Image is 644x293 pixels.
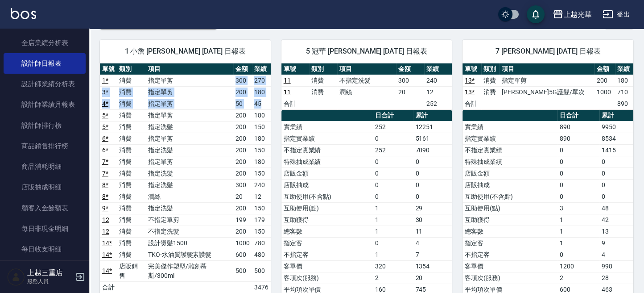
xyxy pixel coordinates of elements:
[462,144,557,156] td: 不指定實業績
[373,110,413,121] th: 日合計
[117,237,146,249] td: 消費
[233,237,252,249] td: 1000
[252,167,271,179] td: 150
[599,179,633,191] td: 0
[373,121,413,133] td: 252
[462,121,557,133] td: 實業績
[424,86,452,98] td: 12
[599,249,633,260] td: 4
[117,98,146,109] td: 消費
[100,63,117,75] th: 單號
[281,179,373,191] td: 店販抽成
[117,156,146,167] td: 消費
[462,167,557,179] td: 店販金額
[413,202,452,214] td: 29
[233,260,252,281] td: 500
[599,191,633,202] td: 0
[413,133,452,144] td: 5161
[146,63,233,75] th: 項目
[100,281,117,293] td: 合計
[252,86,271,98] td: 180
[373,144,413,156] td: 252
[252,156,271,167] td: 180
[146,98,233,109] td: 指定單剪
[373,272,413,284] td: 2
[284,77,291,84] a: 11
[233,144,252,156] td: 200
[373,214,413,226] td: 1
[462,98,481,109] td: 合計
[373,202,413,214] td: 1
[284,88,291,96] a: 11
[281,260,373,272] td: 客單價
[146,86,233,98] td: 指定單剪
[557,144,599,156] td: 0
[462,249,557,260] td: 不指定客
[233,167,252,179] td: 200
[146,109,233,121] td: 指定單剪
[413,179,452,191] td: 0
[557,214,599,226] td: 1
[117,121,146,133] td: 消費
[117,179,146,191] td: 消費
[462,202,557,214] td: 互助使用(點)
[117,260,146,281] td: 店販銷售
[4,53,86,74] a: 設計師日報表
[117,226,146,237] td: 消費
[615,86,633,98] td: 710
[281,63,310,75] th: 單號
[413,110,452,121] th: 累計
[146,121,233,133] td: 指定洗髮
[233,179,252,191] td: 300
[599,272,633,284] td: 28
[615,75,633,86] td: 180
[146,260,233,281] td: 完美傑作塑型/雕刻慕斯/300ml
[373,191,413,202] td: 0
[599,202,633,214] td: 48
[252,249,271,260] td: 480
[292,47,442,56] span: 5 冠華 [PERSON_NAME] [DATE] 日報表
[337,75,396,86] td: 不指定洗髮
[281,167,373,179] td: 店販金額
[27,268,73,277] h5: 上越三重店
[252,75,271,86] td: 270
[557,156,599,167] td: 0
[281,272,373,284] td: 客項次(服務)
[413,214,452,226] td: 30
[373,179,413,191] td: 0
[252,109,271,121] td: 180
[281,144,373,156] td: 不指定實業績
[309,63,337,75] th: 類別
[500,75,594,86] td: 指定單剪
[281,237,373,249] td: 指定客
[413,144,452,156] td: 7090
[233,133,252,144] td: 200
[413,260,452,272] td: 1354
[281,98,310,109] td: 合計
[117,191,146,202] td: 消費
[233,156,252,167] td: 200
[462,191,557,202] td: 互助使用(不含點)
[462,63,633,110] table: a dense table
[233,249,252,260] td: 600
[599,121,633,133] td: 9950
[413,249,452,260] td: 7
[233,214,252,226] td: 199
[557,272,599,284] td: 2
[424,63,452,75] th: 業績
[146,156,233,167] td: 指定單剪
[337,63,396,75] th: 項目
[373,156,413,167] td: 0
[396,86,424,98] td: 20
[615,98,633,109] td: 890
[557,121,599,133] td: 890
[146,237,233,249] td: 設計燙髮1500
[462,156,557,167] td: 特殊抽成業績
[599,167,633,179] td: 0
[373,260,413,272] td: 320
[252,63,271,75] th: 業績
[462,272,557,284] td: 客項次(服務)
[473,47,623,56] span: 7 [PERSON_NAME] [DATE] 日報表
[117,144,146,156] td: 消費
[557,249,599,260] td: 0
